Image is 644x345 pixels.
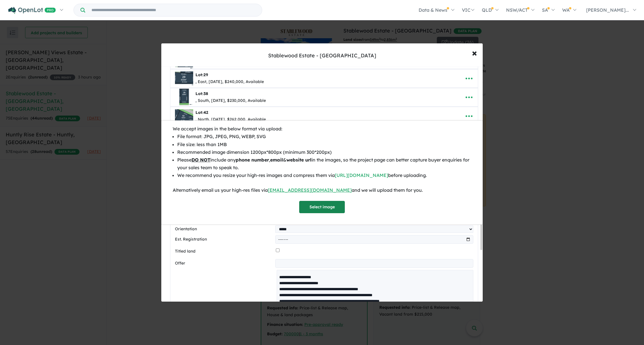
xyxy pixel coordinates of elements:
li: Recommended image dimension 1200px*800px (minimum 300*200px) [177,148,471,156]
li: File size: less than 1MB [177,141,471,148]
div: We accept images in the below format via upload: [173,125,471,133]
li: File format: JPG, JPEG, PNG, WEBP, SVG [177,133,471,140]
li: Please include any , & in the images, so the project page can better capture buyer enquiries for ... [177,156,471,172]
b: phone number [236,157,269,163]
li: We recommend you resize your high-res images and compress them via before uploading. [177,172,471,179]
img: Openlot PRO Logo White [8,7,56,14]
a: [URL][DOMAIN_NAME] [335,172,388,178]
b: website url [286,157,311,163]
span: [PERSON_NAME]... [586,7,629,13]
div: Alternatively email us your high-res files via and we will upload them for you. [173,186,471,194]
u: DO NOT [191,157,210,163]
input: Try estate name, suburb, builder or developer [86,4,261,16]
b: email [270,157,283,163]
button: Select image [299,201,345,213]
a: [EMAIL_ADDRESS][DOMAIN_NAME] [268,187,352,193]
